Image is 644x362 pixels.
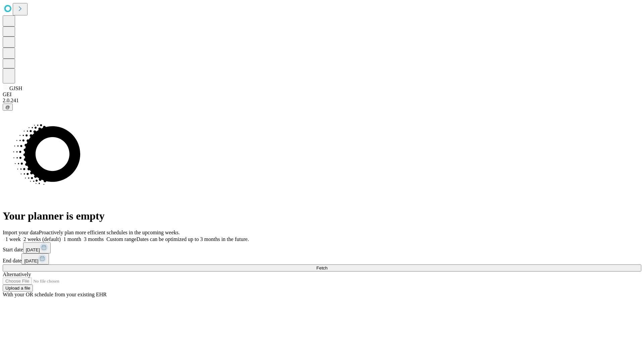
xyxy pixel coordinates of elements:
div: Start date [3,242,641,253]
div: 2.0.241 [3,98,641,104]
span: Alternatively [3,271,31,277]
button: Fetch [3,264,641,271]
span: @ [5,105,10,110]
span: Dates can be optimized up to 3 months in the future. [137,236,249,242]
span: Proactively plan more efficient schedules in the upcoming weeks. [39,230,180,235]
span: GJSH [9,85,22,91]
span: Fetch [316,265,327,270]
h1: Your planner is empty [3,210,641,222]
button: @ [3,104,13,111]
span: With your OR schedule from your existing EHR [3,292,107,297]
span: 3 months [84,236,104,242]
span: [DATE] [24,258,38,263]
button: Upload a file [3,285,33,292]
button: [DATE] [23,242,51,253]
span: Custom range [106,236,136,242]
div: GEI [3,92,641,98]
span: 1 month [63,236,81,242]
span: [DATE] [26,247,40,252]
button: [DATE] [21,253,49,264]
span: 2 weeks (default) [23,236,61,242]
span: 1 week [5,236,21,242]
div: End date [3,253,641,264]
span: Import your data [3,230,39,235]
